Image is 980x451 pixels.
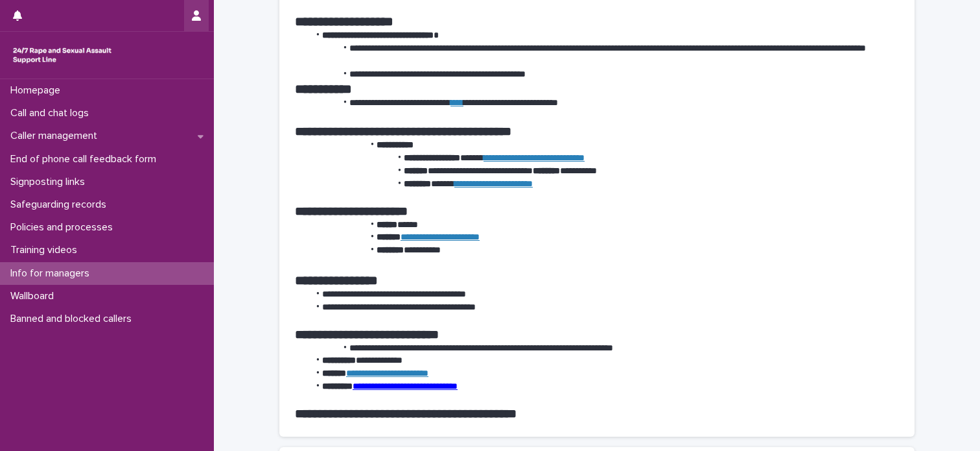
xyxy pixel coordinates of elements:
[5,221,123,234] p: Policies and processes
[5,130,108,142] p: Caller management
[5,199,117,211] p: Safeguarding records
[5,107,99,119] p: Call and chat logs
[5,153,167,165] p: End of phone call feedback form
[5,313,142,325] p: Banned and blocked callers
[10,42,114,68] img: rhQMoQhaT3yELyF149Cw
[5,176,95,188] p: Signposting links
[5,244,87,256] p: Training videos
[5,290,64,302] p: Wallboard
[5,84,71,97] p: Homepage
[5,267,100,280] p: Info for managers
